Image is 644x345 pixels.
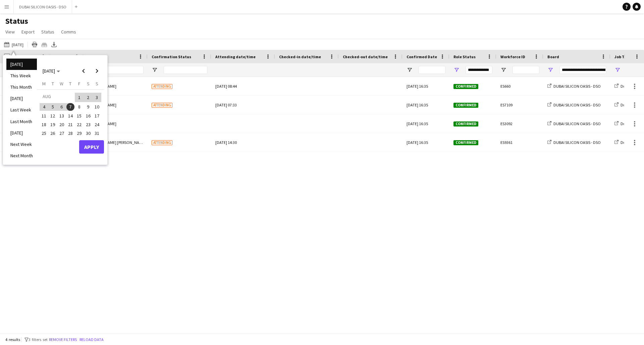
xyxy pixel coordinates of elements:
span: 15 [75,112,83,120]
span: W [60,81,63,87]
button: Open Filter Menu [407,67,413,73]
li: [DATE] [6,127,37,139]
div: [DATE] 07:33 [215,96,271,114]
div: [DATE] 16:35 [402,77,449,95]
span: 31 [93,129,101,137]
span: 1 [75,93,83,102]
div: [DATE] 16:35 [402,96,449,114]
button: Remove filters [48,336,78,343]
span: F [78,81,80,87]
button: 29-08-2025 [75,129,84,138]
a: DUBAI SILICON OASIS - DSO [547,121,601,126]
button: 22-08-2025 [75,120,84,129]
span: 27 [58,129,66,137]
span: DUBAI SILICON OASIS - DSO [553,121,601,126]
button: 30-08-2025 [84,129,92,138]
span: T [69,81,71,87]
span: [PERSON_NAME] [PERSON_NAME] [88,140,146,145]
div: [DATE] 16:35 [402,133,449,152]
span: 2 [84,93,92,102]
div: [DATE] 08:44 [215,77,271,95]
span: Role Status [453,54,476,59]
span: 23 [84,120,92,128]
button: Open Filter Menu [500,67,506,73]
button: Open Filter Menu [152,67,158,73]
span: Date [14,54,23,59]
div: [DATE] 14:30 [215,133,271,152]
a: Status [39,27,57,36]
button: Previous month [77,64,90,78]
span: 7 [66,103,74,111]
span: Checked-in date/time [279,54,321,59]
button: 17-08-2025 [93,111,101,120]
span: 3 [93,93,101,102]
li: This Week [6,70,37,81]
span: 22 [75,120,83,128]
button: 04-08-2025 [40,102,48,111]
button: [DATE] [3,40,25,49]
span: Confirmed [453,140,478,145]
button: 08-08-2025 [75,102,84,111]
span: 21 [66,120,74,128]
button: 15-08-2025 [75,111,84,120]
span: Confirmed [453,121,478,126]
span: Board [547,54,559,59]
button: 28-08-2025 [66,129,75,138]
span: 26 [49,129,57,137]
li: Last Week [6,104,37,115]
button: Choose month and year [40,65,63,77]
span: Workforce ID [500,54,525,59]
button: 10-08-2025 [93,102,101,111]
span: Photo [54,54,66,59]
span: Attending date/time [215,54,256,59]
li: [DATE] [6,59,37,70]
button: 05-08-2025 [48,102,57,111]
span: S [87,81,90,87]
span: S [96,81,98,87]
button: 16-08-2025 [84,111,92,120]
span: 17 [93,112,101,120]
td: AUG [40,92,75,102]
span: 4 [40,103,48,111]
span: 16 [84,112,92,120]
button: Open Filter Menu [547,67,553,73]
span: DUBAI SILICON OASIS - DSO [553,102,601,107]
div: [DATE] 16:35 [402,114,449,133]
app-action-btn: Print [31,40,39,49]
button: 18-08-2025 [40,120,48,129]
span: Attending [152,140,172,145]
a: DUBAI SILICON OASIS - DSO [547,84,601,89]
button: 02-08-2025 [84,92,92,102]
span: 18 [40,120,48,128]
a: DUBAI SILICON OASIS - DSO [547,102,601,107]
button: 11-08-2025 [40,111,48,120]
span: Attending [152,84,172,89]
button: Reload data [78,336,105,343]
span: 14 [66,112,74,120]
span: 5 [49,103,57,111]
button: Open Filter Menu [614,67,621,73]
a: Comms [58,27,79,36]
button: 06-08-2025 [57,102,66,111]
span: Status [41,29,54,35]
button: 07-08-2025 [66,102,75,111]
span: Confirmation Status [152,54,191,59]
input: Workforce ID Filter Input [513,66,539,74]
button: 27-08-2025 [57,129,66,138]
span: Name [88,54,99,59]
app-action-btn: Export XLSX [50,40,58,49]
button: 09-08-2025 [84,102,92,111]
li: Next Week [6,139,37,150]
span: T [52,81,54,87]
button: 31-08-2025 [93,129,101,138]
span: Confirmed Date [407,54,437,59]
span: 20 [58,120,66,128]
li: Next Month [6,150,37,161]
div: ES3092 [496,114,543,133]
span: View [5,29,15,35]
button: 21-08-2025 [66,120,75,129]
span: 11 [40,112,48,120]
span: Confirmed [453,84,478,89]
span: DUBAI SILICON OASIS - DSO [553,140,601,145]
span: 13 [58,112,66,120]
